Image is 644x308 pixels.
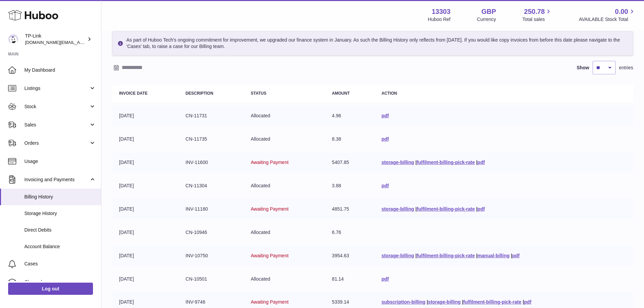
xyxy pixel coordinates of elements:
strong: Status [251,91,266,96]
span: Allocated [251,113,270,118]
td: INV-10750 [179,246,244,266]
a: fulfilment-billing-pick-rate [417,206,475,212]
span: Listings [24,85,89,92]
span: Awaiting Payment [251,160,289,165]
a: fulfilment-billing-pick-rate [463,299,521,305]
td: [DATE] [112,152,179,172]
td: CN-11731 [179,106,244,126]
span: Awaiting Payment [251,299,289,305]
a: Log out [8,283,93,295]
td: INV-11180 [179,199,244,219]
td: INV-11600 [179,152,244,172]
td: 4.96 [325,106,375,126]
span: Allocated [251,136,270,142]
a: storage-billing [428,299,460,305]
a: storage-billing [381,253,414,258]
td: [DATE] [112,106,179,126]
span: | [415,253,417,258]
span: Total sales [522,16,552,23]
a: manual-billing [477,253,509,258]
span: | [415,160,417,165]
td: [DATE] [112,246,179,266]
span: My Dashboard [24,67,96,73]
span: Allocated [251,276,270,282]
span: AVAILABLE Stock Total [579,16,636,23]
a: storage-billing [381,160,414,165]
a: fulfilment-billing-pick-rate [417,160,475,165]
span: | [476,160,477,165]
td: [DATE] [112,222,179,242]
span: Account Balance [24,243,96,250]
span: | [476,206,477,212]
span: | [476,253,477,258]
a: pdf [524,299,531,305]
span: Stock [24,103,89,110]
td: CN-11735 [179,129,244,149]
div: Huboo Ref [428,16,451,23]
div: Currency [477,16,496,23]
a: storage-billing [381,206,414,212]
div: TP-Link [25,33,86,46]
span: Cases [24,261,96,267]
a: pdf [381,183,389,188]
a: pdf [477,160,485,165]
td: 6.76 [325,222,375,242]
td: 8.38 [325,129,375,149]
a: fulfilment-billing-pick-rate [417,253,475,258]
span: [DOMAIN_NAME][EMAIL_ADDRESS][DOMAIN_NAME] [25,40,135,45]
strong: Invoice Date [119,91,147,96]
label: Show [577,65,589,71]
td: [DATE] [112,176,179,196]
span: Awaiting Payment [251,253,289,258]
span: Direct Debits [24,227,96,233]
td: 81.14 [325,269,375,289]
td: [DATE] [112,199,179,219]
td: 3954.63 [325,246,375,266]
img: accountant.uk@tp-link.com [8,34,18,44]
strong: Amount [332,91,350,96]
strong: Action [381,91,397,96]
span: Allocated [251,230,270,235]
a: pdf [381,136,389,142]
span: Sales [24,122,89,128]
span: 0.00 [615,7,628,16]
td: CN-10946 [179,222,244,242]
span: Usage [24,158,96,165]
a: subscription-billing [381,299,425,305]
td: 5407.85 [325,152,375,172]
span: Storage History [24,210,96,217]
strong: 13303 [432,7,451,16]
td: [DATE] [112,129,179,149]
td: CN-11304 [179,176,244,196]
td: 3.88 [325,176,375,196]
span: Allocated [251,183,270,188]
span: entries [619,65,633,71]
strong: Description [186,91,213,96]
span: | [462,299,463,305]
strong: GBP [481,7,496,16]
a: pdf [477,206,485,212]
span: Awaiting Payment [251,206,289,212]
td: [DATE] [112,269,179,289]
span: | [511,253,512,258]
span: | [523,299,524,305]
a: pdf [512,253,520,258]
td: 4851.75 [325,199,375,219]
span: Invoicing and Payments [24,176,89,183]
td: CN-10501 [179,269,244,289]
a: 250.78 Total sales [522,7,552,23]
div: As part of Huboo Tech's ongoing commitment for improvement, we upgraded our finance system in Jan... [112,31,633,55]
span: 250.78 [524,7,545,16]
span: Orders [24,140,89,146]
span: Billing History [24,194,96,200]
a: 0.00 AVAILABLE Stock Total [579,7,636,23]
a: pdf [381,276,389,282]
span: | [427,299,428,305]
span: | [415,206,417,212]
span: Channels [24,279,96,285]
a: pdf [381,113,389,118]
